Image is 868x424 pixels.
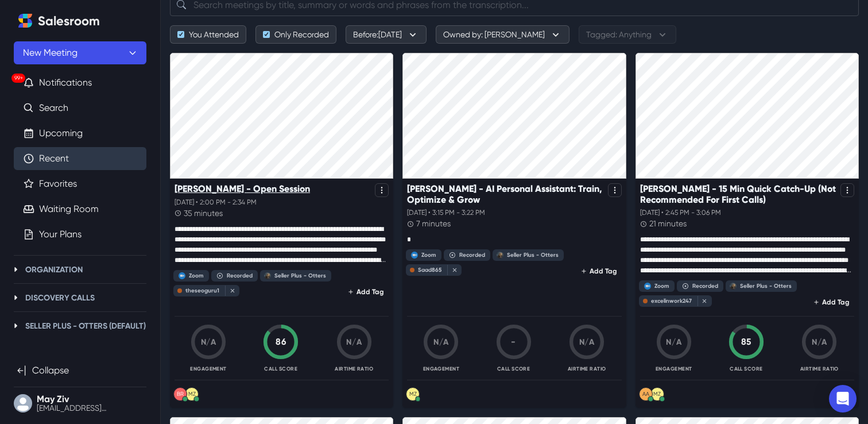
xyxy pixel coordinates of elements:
a: Favorites [39,177,77,191]
div: May Ziv [409,391,417,397]
div: May Ziv [653,391,661,397]
div: Seller Plus - Otters [740,283,792,290]
p: [PERSON_NAME] - AI Personal Assistant: Train, Optimize & Grow [407,183,603,205]
div: Zoom [654,283,669,290]
div: Zoom [189,272,204,279]
span: N/A [433,337,449,347]
p: Call Score [730,365,763,373]
div: 86 [262,336,299,349]
span: N/A [812,337,827,347]
div: Open Intercom Messenger [829,385,857,413]
a: Search [39,101,68,115]
button: Toggle Discovery Calls [9,291,23,304]
button: Owned by: [PERSON_NAME] [436,25,569,44]
button: Collapse [14,359,146,382]
img: Seller Plus - Otters [497,252,503,259]
button: Toggle Organization [9,263,23,276]
button: close [225,286,237,296]
a: Your Plans [39,228,82,241]
span: N/A [579,337,595,347]
a: Recent [39,152,69,165]
a: Waiting Room [39,202,99,216]
button: Add Tag [344,285,389,299]
div: Recorded [459,252,485,259]
div: Seller Plus - Otters [274,272,326,279]
p: Seller Plus - Otters (Default) [25,320,146,332]
img: Seller Plus - Otters [730,283,737,290]
div: 85 [728,336,765,349]
p: Call Score [497,365,530,373]
p: [DATE] • 3:15 PM - 3:22 PM [407,207,621,218]
button: User menu [14,392,146,415]
p: Collapse [32,364,69,377]
p: 35 minutes [184,207,223,219]
div: theseoguru1 [185,287,219,294]
p: Airtime Ratio [568,365,606,373]
div: excelinwork247 [651,298,692,304]
div: Recorded [692,283,718,290]
button: Tagged: Anything [579,25,676,44]
div: Zoom [421,252,436,259]
p: Airtime Ratio [335,365,373,373]
button: Options [840,183,854,197]
p: Engagement [190,365,227,373]
button: close [697,296,709,306]
p: Call Score [264,365,297,373]
span: - [511,337,516,348]
button: Before:[DATE] [346,25,427,44]
button: You Attended [170,25,246,44]
p: Engagement [656,365,692,373]
div: Ankush Agrawal [642,391,649,397]
p: 7 minutes [416,218,451,230]
p: Engagement [423,365,460,373]
span: N/A [201,337,216,347]
div: Saad865 [418,267,441,273]
p: 21 minutes [649,218,687,230]
h2: Salesroom [38,14,100,29]
p: Airtime Ratio [800,365,839,373]
button: Add Tag [809,295,854,309]
p: [PERSON_NAME] - Open Session [175,183,310,194]
button: Add Tag [577,264,622,278]
button: Toggle Seller Plus - Otters [9,319,23,333]
button: New Meeting [14,41,146,64]
img: Seller Plus - Otters [264,272,271,279]
span: N/A [346,337,362,347]
div: Seller Plus - Otters [507,252,559,259]
a: Upcoming [39,126,83,140]
p: Discovery Calls [25,292,95,304]
div: May Ziv [188,391,196,397]
button: close [447,265,459,275]
div: Bilal Rasheed [177,391,184,397]
p: [PERSON_NAME] - 15 Min Quick Catch-Up (Not Recommended For First Calls) [640,183,836,205]
div: Recorded [227,272,253,279]
p: Organization [25,264,83,276]
button: Options [375,183,389,197]
a: Home [14,9,37,32]
p: [DATE] • 2:45 PM - 3:06 PM [640,207,854,218]
button: Options [608,183,622,197]
button: Only Recorded [255,25,336,44]
span: N/A [666,337,681,347]
p: [DATE] • 2:00 PM - 2:34 PM [175,197,389,207]
button: 99+Notifications [14,71,146,94]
